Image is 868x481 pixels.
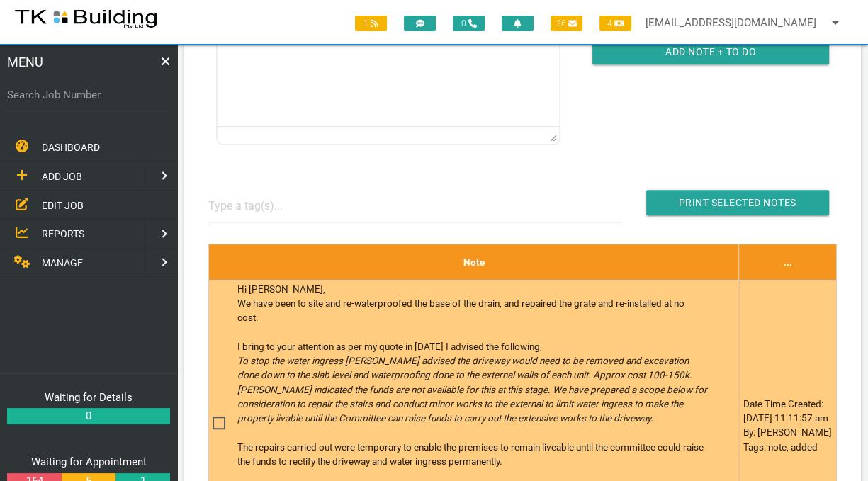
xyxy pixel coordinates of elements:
span: 1 [355,16,387,31]
div: Hi [PERSON_NAME], [237,282,708,296]
a: Waiting for Details [45,391,133,404]
a: 0 [7,408,170,424]
div: I bring to your attention as per my quote in [DATE] I advised the following, [237,339,708,353]
label: Search Job Number [7,87,170,103]
em: To stop the water ingress [PERSON_NAME] advised the driveway would need to be removed and excavat... [237,355,707,424]
span: ADD JOB [42,171,82,182]
input: Add Note + To Do [592,39,829,64]
th: Note [208,244,739,280]
a: Waiting for Appointment [31,455,147,468]
div: We have been to site and re-waterproofed the base of the drain, and repaired the grate and re-ins... [237,296,708,325]
div: Press the Up and Down arrow keys to resize the editor. [550,129,557,142]
span: 26 [551,16,582,31]
input: Type a tag(s)... [208,190,315,222]
th: ... [739,244,837,280]
img: s3file [14,7,158,30]
span: EDIT JOB [42,199,84,210]
span: 4 [599,16,631,31]
span: 0 [453,16,485,31]
input: Print Selected Notes [646,190,829,215]
span: REPORTS [42,228,84,239]
span: MENU [7,52,43,72]
span: MANAGE [42,257,83,268]
div: The repairs carried out were temporary to enable the premises to remain liveable until the commit... [237,440,708,469]
span: DASHBOARD [42,142,100,153]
